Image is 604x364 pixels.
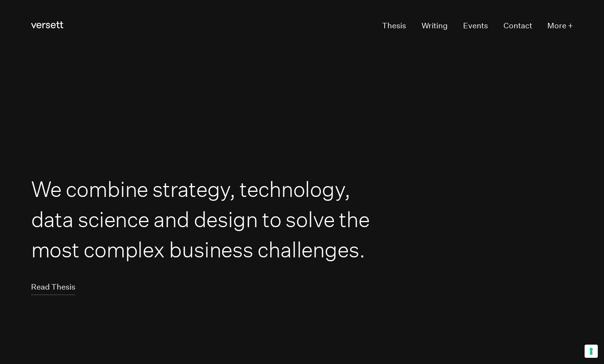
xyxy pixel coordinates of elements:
[463,19,488,34] a: Events
[422,19,448,34] a: Writing
[31,280,75,295] a: Read Thesis
[585,345,598,358] button: Your consent preferences for tracking technologies
[382,19,406,34] a: Thesis
[547,19,573,34] button: More +
[503,19,532,34] a: Contact
[31,174,377,265] h1: We combine strategy, technology, data science and design to solve the most complex business chall...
